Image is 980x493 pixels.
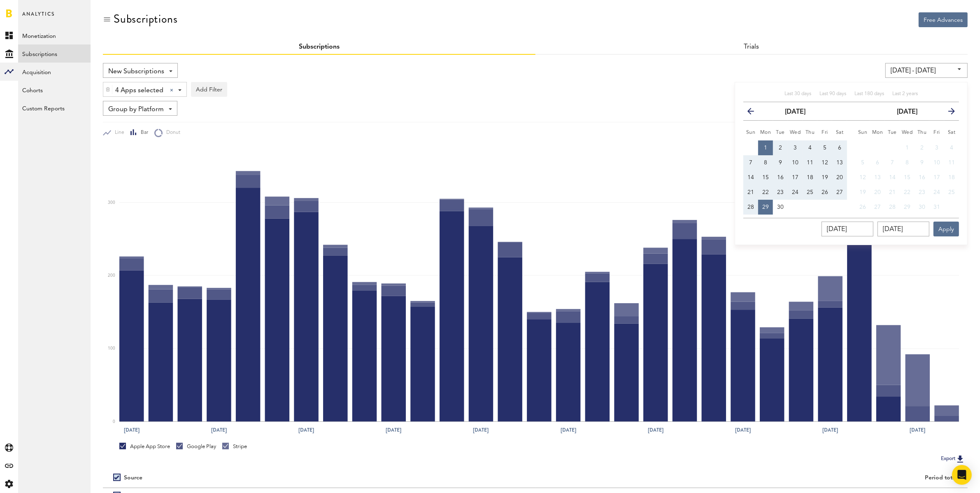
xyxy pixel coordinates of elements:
[933,175,940,180] span: 17
[18,26,91,44] a: Monetization
[747,189,754,195] span: 21
[773,170,788,185] button: 16
[807,189,813,195] span: 25
[836,160,843,166] span: 13
[859,175,866,180] span: 12
[904,175,910,180] span: 15
[108,347,115,351] text: 100
[938,453,968,464] button: Export
[823,145,826,151] span: 5
[18,99,91,117] a: Custom Reports
[920,160,924,166] span: 9
[784,91,811,96] span: Last 30 days
[859,189,866,195] span: 19
[838,145,841,151] span: 6
[114,12,177,26] div: Subscriptions
[900,140,915,155] button: 1
[764,160,767,166] span: 8
[870,170,885,185] button: 13
[832,140,847,155] button: 6
[749,160,752,166] span: 7
[876,160,879,166] span: 6
[822,189,828,195] span: 26
[762,175,769,180] span: 15
[743,155,758,170] button: 7
[900,185,915,200] button: 22
[891,160,894,166] span: 7
[889,175,896,180] span: 14
[823,426,838,434] text: [DATE]
[792,175,798,180] span: 17
[746,130,756,135] small: Sunday
[854,91,884,96] span: Last 180 days
[760,130,771,135] small: Monday
[735,426,751,434] text: [DATE]
[747,204,754,210] span: 28
[773,140,788,155] button: 2
[111,129,124,136] span: Line
[902,130,913,135] small: Wednesday
[929,155,944,170] button: 10
[832,185,847,200] button: 27
[790,130,801,135] small: Wednesday
[817,185,832,200] button: 26
[473,426,489,434] text: [DATE]
[113,420,115,424] text: 0
[163,129,180,136] span: Donut
[298,426,314,434] text: [DATE]
[191,82,227,97] button: Add Filter
[855,185,870,200] button: 19
[817,170,832,185] button: 19
[950,145,953,151] span: 4
[108,273,115,278] text: 200
[822,222,873,236] input: __/__/____
[18,44,91,63] a: Subscriptions
[648,426,663,434] text: [DATE]
[773,155,788,170] button: 9
[919,189,925,195] span: 23
[900,170,915,185] button: 15
[870,155,885,170] button: 6
[948,175,955,180] span: 18
[805,130,815,135] small: Thursday
[870,185,885,200] button: 20
[900,155,915,170] button: 8
[747,175,754,180] span: 14
[779,160,782,166] span: 9
[892,91,918,96] span: Last 2 years
[119,443,170,450] div: Apple App Store
[788,140,803,155] button: 3
[888,130,897,135] small: Tuesday
[743,200,758,215] button: 28
[743,170,758,185] button: 14
[836,175,843,180] span: 20
[773,185,788,200] button: 23
[944,155,959,170] button: 11
[929,185,944,200] button: 24
[758,185,773,200] button: 22
[792,189,798,195] span: 24
[885,155,900,170] button: 7
[108,65,164,79] span: New Subscriptions
[944,185,959,200] button: 25
[859,204,866,210] span: 26
[870,200,885,215] button: 27
[872,130,883,135] small: Monday
[386,426,401,434] text: [DATE]
[929,170,944,185] button: 17
[222,443,247,450] div: Stripe
[900,200,915,215] button: 29
[817,140,832,155] button: 5
[764,145,767,151] span: 1
[803,170,817,185] button: 18
[929,200,944,215] button: 31
[758,155,773,170] button: 8
[904,189,910,195] span: 22
[773,200,788,215] button: 30
[777,175,784,180] span: 16
[944,140,959,155] button: 4
[919,12,968,27] button: Free Advances
[919,175,925,180] span: 16
[822,175,828,180] span: 19
[952,465,972,485] div: Open Intercom Messenger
